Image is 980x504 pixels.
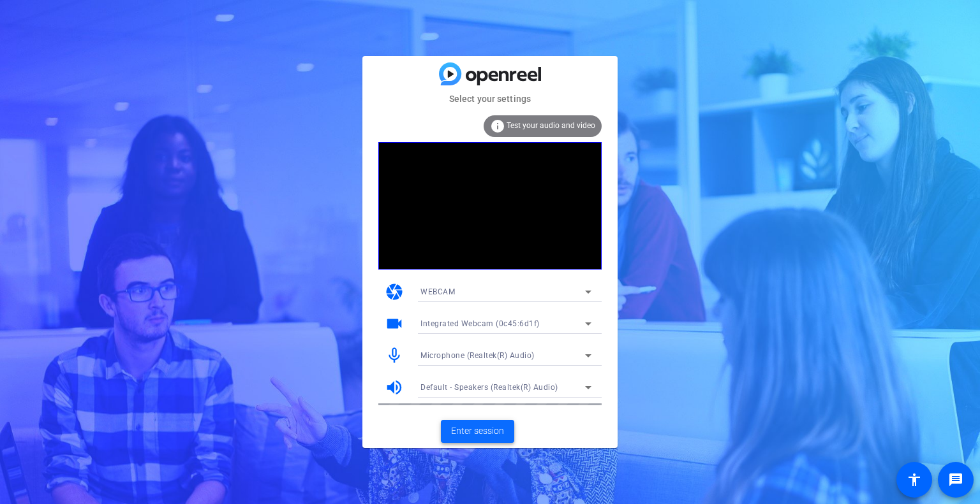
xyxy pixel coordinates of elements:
[420,383,558,392] span: Default - Speakers (Realtek(R) Audio)
[948,472,963,487] mat-icon: message
[451,424,504,438] span: Enter session
[420,319,540,328] span: Integrated Webcam (0c45:6d1f)
[385,346,404,365] mat-icon: mic_none
[362,92,618,106] mat-card-subtitle: Select your settings
[507,121,595,130] span: Test your audio and video
[420,351,535,360] span: Microphone (Realtek(R) Audio)
[439,62,541,85] img: blue-gradient.svg
[385,378,404,397] mat-icon: volume_up
[385,314,404,333] mat-icon: videocam
[420,287,455,296] span: WEBCAM
[490,119,505,134] mat-icon: info
[441,420,514,443] button: Enter session
[907,472,922,487] mat-icon: accessibility
[385,282,404,301] mat-icon: camera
